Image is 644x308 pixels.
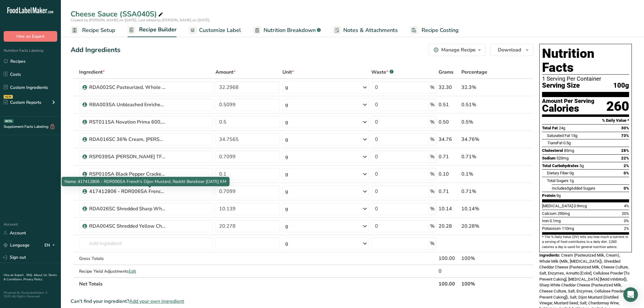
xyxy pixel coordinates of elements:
div: 0.71 [439,188,459,195]
div: RDA016SC 36% Cream, [PERSON_NAME] Dairy [DATE] CC [89,136,165,143]
span: Percentage [461,68,487,76]
span: 520mg [556,156,569,160]
span: 100g [613,82,629,89]
a: Privacy Policy [23,277,42,282]
div: NEW [4,95,13,99]
div: 0.71% [461,153,504,160]
a: About Us . [34,273,48,277]
span: 0g [569,171,574,175]
span: Dietary Fiber [547,171,569,175]
div: RSP010SA Black Pepper Cracked 12, Elite Spice [DATE] CC [89,170,165,178]
div: 32.30 [439,84,459,91]
th: 100.00 [437,277,460,290]
span: 110mg [562,226,574,231]
section: * The % Daily Value (DV) tells you how much a nutrient in a serving of food contributes to a dail... [542,235,629,250]
div: 0.51% [461,101,504,108]
div: 1 Serving Per Container [542,76,629,82]
div: Powered By FoodLabelMaker © 2025 All Rights Reserved [4,291,57,298]
div: g [285,205,288,212]
div: RBA003SA Unbleached Enriched Flour, General [PERSON_NAME] [DATE] CC [89,101,165,108]
div: 0.1% [461,170,504,178]
div: BETA [4,119,13,123]
a: Customize Label [189,23,241,37]
input: Add Ingredient [79,237,213,250]
span: Calcium [542,211,557,216]
div: 20.28% [461,222,504,230]
div: 34.76 [439,136,459,143]
span: 28% [621,148,629,153]
span: Protein [542,193,555,198]
span: 5g [579,163,584,168]
div: 10.14 [439,205,459,212]
a: Nutrition Breakdown [253,23,321,37]
span: Amount [215,68,236,76]
span: Sodium [542,156,555,160]
div: g [285,153,288,160]
th: Net Totals [78,277,437,290]
span: 0% [624,171,629,175]
button: Hire an Expert [4,31,57,42]
div: Can't find your ingredient? [71,298,533,305]
div: RST011SA Novation Prima 600, Ingredion [DATE] KM [89,118,165,126]
div: 0.71% [461,188,504,195]
span: 4% [624,204,629,208]
a: Recipe Builder [128,23,177,37]
section: % Daily Value * [542,117,629,124]
span: Edit [129,268,136,274]
div: Recipe Yield Adjustments [79,268,213,275]
div: g [285,118,288,126]
div: RDA002SC Pasteurized, Whole Milk, [PERSON_NAME] Dairy [DATE] CC [89,84,165,91]
span: 290mg [558,211,570,216]
div: Add Ingredients [71,45,121,55]
div: 20.28 [439,222,459,230]
span: Name: 417412806 - RDR006SA French's Dijon Mustard, Reckitt Benckiser [DATE] KM [65,179,226,184]
a: Hire an Expert . [4,273,25,277]
span: Potassium [542,226,561,231]
span: 0g [567,186,571,191]
h1: Nutrition Facts [542,47,629,75]
button: Download [490,44,533,56]
span: 73% [621,133,629,138]
span: Ingredient [79,68,105,76]
div: Custom Reports [4,99,41,106]
a: Terms & Conditions . [4,273,57,282]
span: Saturated Fat [547,133,570,138]
div: Gross Totals [79,255,213,262]
div: g [285,170,288,178]
span: 85mg [564,148,574,153]
div: 100.00 [439,255,459,262]
div: Waste [371,68,394,76]
span: Total Carbohydrates [542,163,579,168]
span: Download [498,46,521,54]
span: Recipe Setup [82,26,115,34]
span: [MEDICAL_DATA] [542,204,573,208]
div: g [285,188,288,195]
span: 1g [569,178,574,183]
div: RDA026SC Shredded Sharp White Cheddar Cheese, [PERSON_NAME] Foods [DATE] KM [89,205,165,212]
span: 22% [621,156,629,160]
span: Recipe Costing [422,26,459,34]
span: Unit [282,68,294,76]
div: RDA004SC Shredded Yellow Cheddar Cheese, [PERSON_NAME] Foods [DATE] AF [89,222,165,230]
span: Serving Size [542,82,580,89]
span: 15g [571,133,577,138]
span: Ingredients: [539,253,560,257]
div: RSP039SA [PERSON_NAME] TFC Purex Salt, [PERSON_NAME] Salt [DATE] CC [89,153,165,160]
span: 20% [622,211,629,216]
span: Recipe Builder [139,26,177,34]
span: 0.9mcg [574,204,587,208]
a: FAQ . [26,273,34,277]
div: 0 [439,268,459,275]
span: 0% [624,186,629,191]
i: Trans [547,141,557,145]
div: g [285,84,288,91]
span: 2% [624,226,629,231]
span: 24g [559,126,565,130]
div: Calories [542,104,594,113]
span: Grams [439,68,453,76]
div: g [285,136,288,143]
div: Cheese Sauce (SSA040S) [71,9,164,19]
span: Total Fat [542,126,558,130]
span: 0.5g [563,141,571,145]
div: 0.50 [439,118,459,126]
